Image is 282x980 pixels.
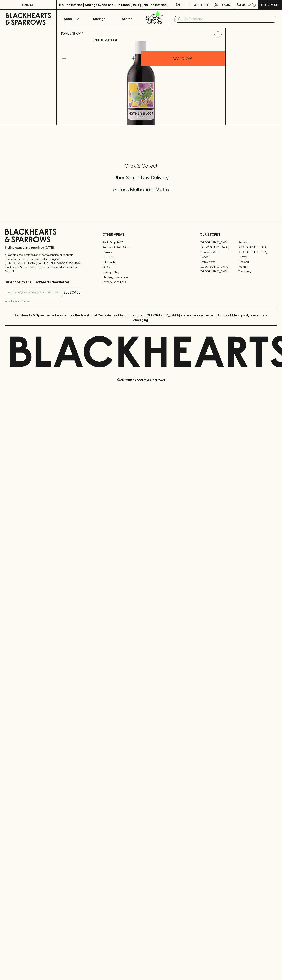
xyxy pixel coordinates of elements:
[238,245,277,250] a: [GEOGRAPHIC_DATA]
[253,4,255,6] p: 0
[237,2,246,7] p: $0.00
[173,56,194,61] p: ADD TO CART
[200,259,238,264] a: Fitzroy North
[200,250,238,254] a: Brunswick West
[238,259,277,264] a: Geelong
[44,261,81,265] strong: Liquor License #32064953
[238,264,277,269] a: Prahran
[102,245,180,250] a: Business & Bulk Gifting
[63,290,80,295] p: SUBSCRIBE
[93,38,119,42] button: Add to wishlist
[200,264,238,269] a: [GEOGRAPHIC_DATA]
[200,240,238,245] a: [GEOGRAPHIC_DATA]
[102,250,180,255] a: Careers
[57,41,225,125] img: 29281.png
[102,255,180,260] a: Contact Us
[62,288,82,297] button: SUBSCRIBE
[102,265,180,270] a: FAQ's
[184,16,274,22] input: Try "Pinot noir"
[5,174,277,181] h5: Uber Same-Day Delivery
[5,246,82,250] p: Sibling owned and run since [DATE]
[22,2,34,7] p: FIND US
[102,232,180,237] p: OTHER AREAS
[5,186,277,193] h5: Across Melbourne Metro
[238,254,277,259] a: Fitzroy
[238,240,277,245] a: Braddon
[5,280,82,285] p: Subscribe to The Blackhearts Newsletter
[194,2,209,7] p: Wishlist
[238,269,277,274] a: Thornbury
[122,16,132,21] p: Stores
[102,275,180,279] a: Shipping Information
[57,10,85,28] button: Shop
[8,313,274,322] p: Blackhearts & Sparrows acknowledges the traditional Custodians of land throughout [GEOGRAPHIC_DAT...
[92,16,105,21] p: Tastings
[72,32,81,35] a: SHOP
[200,269,238,274] a: [GEOGRAPHIC_DATA]
[141,51,225,66] button: ADD TO CART
[102,240,180,245] a: Bottle Drop FAQ's
[200,245,238,250] a: [GEOGRAPHIC_DATA]
[8,289,62,296] input: e.g. jane@blackheartsandsparrows.com.au
[261,2,279,7] p: Checkout
[102,280,180,285] a: Terms & Conditions
[220,2,230,7] p: Login
[85,10,113,28] a: Tastings
[238,250,277,254] a: [GEOGRAPHIC_DATA]
[5,163,277,169] h5: Click & Collect
[113,10,141,28] a: Stores
[102,270,180,275] a: Privacy Policy
[60,32,69,35] a: HOME
[5,299,82,303] p: We will never spam you
[200,232,277,237] p: OUR STORES
[212,29,224,40] button: Add to wishlist
[200,254,238,259] a: Elwood
[5,146,277,214] div: Call to action block
[5,253,82,273] p: It is against the law to sell or supply alcohol to, or to obtain alcohol on behalf of a person un...
[64,16,72,21] p: Shop
[102,260,180,265] a: Gift Cards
